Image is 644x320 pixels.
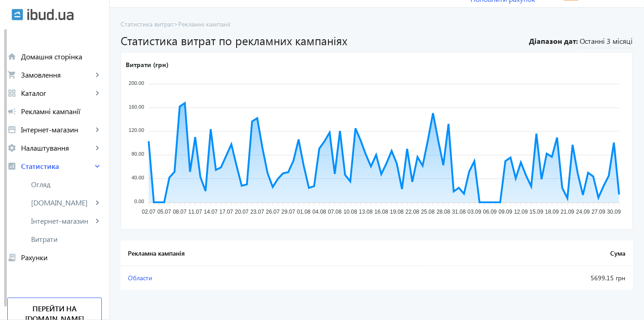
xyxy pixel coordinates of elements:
b: Діапазон дат: [528,36,578,46]
mat-icon: keyboard_arrow_right [93,162,102,171]
tspan: 28.08 [437,209,450,215]
mat-icon: keyboard_arrow_right [93,125,102,134]
tspan: 27.09 [592,209,606,215]
span: Інтернет-магазин [31,216,93,226]
tspan: 11.07 [189,209,202,215]
tspan: 120.00 [129,127,144,133]
mat-icon: keyboard_arrow_right [93,89,102,98]
tspan: 16.08 [375,209,388,215]
tspan: 14.07 [204,209,217,215]
span: Каталог [21,89,93,98]
tspan: 05.07 [158,209,171,215]
span: [DOMAIN_NAME] [31,198,93,207]
img: ibud.svg [11,9,23,21]
tspan: 40.00 [132,175,144,180]
span: Замовлення [21,70,93,79]
span: > [174,20,178,28]
mat-icon: storefront [7,125,16,134]
tspan: 10.08 [343,209,357,215]
mat-icon: home [7,52,16,61]
span: Інтернет-магазин [21,125,93,134]
tspan: 15.09 [530,209,544,215]
mat-icon: grid_view [7,89,16,98]
tspan: 08.07 [173,209,187,215]
td: 5699.15 грн [423,266,633,290]
span: Останні 3 місяці [580,36,633,48]
mat-icon: campaign [7,107,16,116]
tspan: 17.07 [219,209,233,215]
text: Витрати (грн) [126,60,169,69]
mat-icon: analytics [7,162,16,171]
tspan: 31.08 [452,209,466,215]
tspan: 19.08 [390,209,404,215]
tspan: 13.08 [359,209,373,215]
img: ibud_text.svg [27,9,74,21]
tspan: 18.09 [545,209,559,215]
h1: Статистика витрат по рекламних кампаніях [121,32,524,48]
tspan: 22.08 [406,209,419,215]
tspan: 0.00 [134,199,144,204]
tspan: 80.00 [132,151,144,157]
mat-icon: keyboard_arrow_right [93,70,102,79]
tspan: 20.07 [235,209,248,215]
tspan: 07.08 [328,209,342,215]
tspan: 25.08 [421,209,435,215]
tspan: 09.09 [499,209,512,215]
mat-icon: keyboard_arrow_right [93,216,102,226]
span: Витрати [31,235,102,244]
span: Области [128,273,152,282]
tspan: 26.07 [266,209,280,215]
span: Рахунки [21,253,102,262]
span: Домашня сторінка [21,52,102,61]
mat-icon: receipt_long [7,253,16,262]
tspan: 02.07 [142,209,156,215]
tspan: 24.09 [576,209,590,215]
tspan: 23.07 [250,209,264,215]
span: Статистика [21,162,93,171]
tspan: 12.09 [514,209,528,215]
tspan: 29.07 [281,209,295,215]
tspan: 03.09 [468,209,481,215]
span: Налаштування [21,143,93,152]
tspan: 200.00 [129,80,144,86]
th: Рекламна кампанія [121,241,423,266]
tspan: 21.09 [561,209,575,215]
mat-icon: keyboard_arrow_right [93,143,102,152]
mat-icon: shopping_cart [7,70,16,79]
tspan: 30.09 [607,209,621,215]
tspan: 160.00 [129,104,144,110]
span: Статистика витрат [121,20,174,28]
span: Рекламні кампанії [21,107,102,116]
span: Огляд [31,180,102,189]
span: Рекламні кампанії [178,20,230,28]
tspan: 04.08 [312,209,326,215]
th: Сума [423,241,633,266]
tspan: 06.09 [483,209,497,215]
mat-icon: keyboard_arrow_right [93,198,102,207]
mat-icon: settings [7,143,16,152]
tspan: 01.08 [297,209,311,215]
